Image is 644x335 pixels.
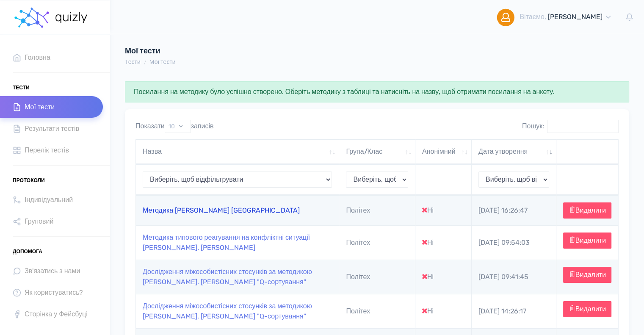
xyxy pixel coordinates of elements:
td: Ні [415,260,472,294]
button: Видалити [563,267,611,283]
button: Видалити [563,301,611,317]
span: Сторінка у Фейсбуці [25,308,88,320]
td: Політех [339,225,415,260]
td: Політех [339,294,415,328]
a: Методика [PERSON_NAME] [GEOGRAPHIC_DATA] [143,206,300,214]
span: Зв'язатись з нами [25,265,80,277]
span: Протоколи [13,174,45,187]
button: Видалити [563,233,611,249]
td: Ні [415,195,472,225]
span: Індивідуальний [25,194,73,205]
td: Політех [339,195,415,225]
img: homepage [55,12,89,23]
td: [DATE] 09:54:03 [472,225,556,260]
li: Тести [125,58,141,66]
input: Пошук: [547,120,619,133]
label: Показати записів [135,120,214,133]
li: Мої тести [141,58,176,66]
th: Назва: активувати для сортування стовпців за зростанням [136,139,339,164]
div: Посилання на методику було успішно створено. Оберіть методику з таблиці та натисніть на назву, що... [125,81,629,102]
span: [PERSON_NAME] [548,13,603,21]
span: Як користуватись? [25,287,83,298]
button: Видалити [563,202,611,219]
span: Результати тестів [25,123,79,134]
span: Головна [25,52,50,63]
a: Дослідження міжособистісних стосунків за методикою [PERSON_NAME]. [PERSON_NAME] "Q-сортування" [143,302,312,320]
td: Ні [415,225,472,260]
span: Мої тести [25,101,55,113]
a: homepage homepage [13,0,89,34]
span: Допомога [13,245,42,258]
td: [DATE] 16:26:47 [472,195,556,225]
a: Методика типового реагування на конфліктні ситуації [PERSON_NAME]. [PERSON_NAME] [143,233,310,252]
a: Дослідження міжособистісних стосунків за методикою [PERSON_NAME]. [PERSON_NAME] "Q-сортування" [143,268,312,286]
select: Показатизаписів [165,120,191,133]
th: Група/Клас: активувати для сортування стовпців за зростанням [339,139,415,164]
span: Груповий [25,216,53,227]
td: Політех [339,260,415,294]
td: [DATE] 09:41:45 [472,260,556,294]
span: Перелік тестів [25,144,69,156]
nav: breadcrumb [125,58,176,66]
span: Тести [13,81,30,94]
label: Пошук: [522,120,619,133]
td: [DATE] 14:26:17 [472,294,556,328]
h4: Мої тести [125,47,414,56]
th: Дата утворення: активувати для сортування стовпців за зростанням [472,139,556,164]
img: homepage [13,5,51,30]
th: Анонімний: активувати для сортування стовпців за зростанням [415,139,472,164]
td: Ні [415,294,472,328]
